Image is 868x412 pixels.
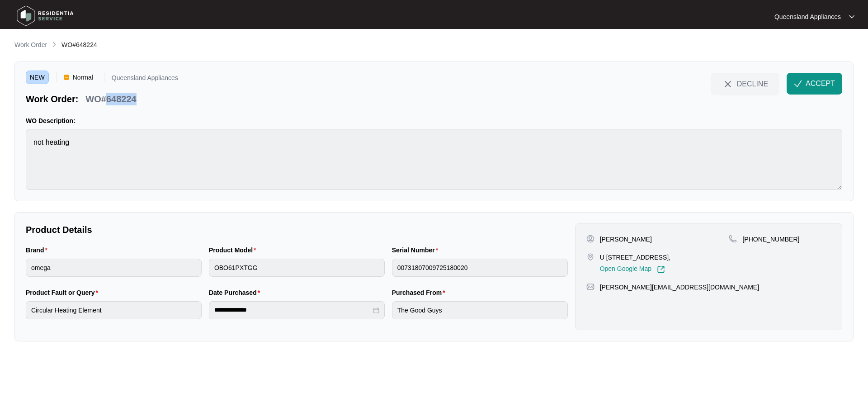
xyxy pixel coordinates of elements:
[742,235,799,244] p: [PHONE_NUMBER]
[794,80,802,88] img: check-Icon
[600,235,652,244] p: [PERSON_NAME]
[61,41,97,48] span: WO#648224
[600,283,759,292] p: [PERSON_NAME][EMAIL_ADDRESS][DOMAIN_NAME]
[214,305,371,315] input: Date Purchased
[13,40,49,50] a: Work Order
[729,235,737,243] img: map-pin
[26,71,49,84] span: NEW
[600,253,670,262] p: U [STREET_ADDRESS],
[586,253,594,261] img: map-pin
[26,301,202,319] input: Product Fault or Query
[112,75,178,84] p: Queensland Appliances
[600,265,665,274] a: Open Google Map
[209,246,260,255] label: Product Model
[26,259,202,277] input: Brand
[26,116,842,125] p: WO Description:
[14,40,47,49] p: Work Order
[722,79,733,90] img: close-Icon
[392,259,568,277] input: Serial Number
[26,288,102,297] label: Product Fault or Query
[209,288,264,297] label: Date Purchased
[806,78,835,89] span: ACCEPT
[64,75,69,80] img: Vercel Logo
[69,71,97,84] span: Normal
[85,93,136,105] p: WO#648224
[586,235,594,243] img: user-pin
[51,41,58,48] img: chevron-right
[26,129,842,190] textarea: not heating
[392,288,449,297] label: Purchased From
[586,283,594,291] img: map-pin
[26,246,51,255] label: Brand
[14,2,77,29] img: residentia service logo
[392,246,442,255] label: Serial Number
[849,14,854,19] img: dropdown arrow
[657,265,665,274] img: Link-External
[392,301,568,319] input: Purchased From
[774,12,841,21] p: Queensland Appliances
[209,259,385,277] input: Product Model
[737,79,768,89] span: DECLINE
[787,73,842,95] button: check-IconACCEPT
[26,223,568,236] p: Product Details
[26,93,78,105] p: Work Order:
[711,73,779,95] button: close-IconDECLINE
